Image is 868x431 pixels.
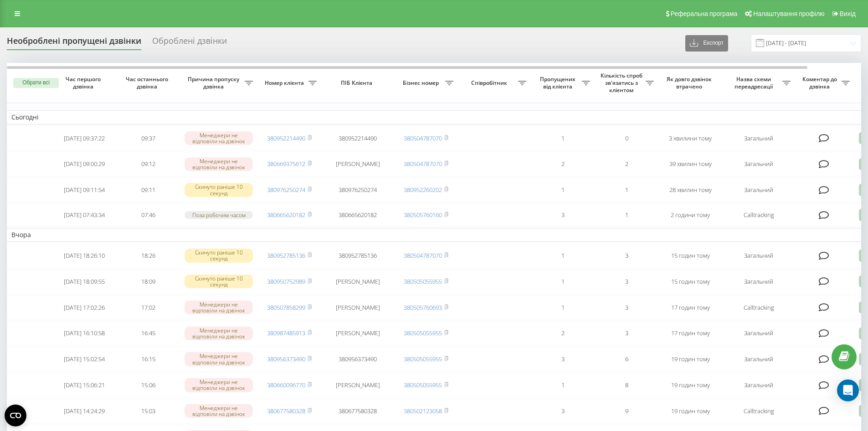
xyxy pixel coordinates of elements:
[658,126,722,151] td: 3 хвилини тому
[595,178,658,202] td: 1
[722,321,795,345] td: Загальний
[321,373,394,397] td: [PERSON_NAME]
[185,157,253,171] div: Менеджери не відповіли на дзвінок
[116,399,180,423] td: 15:03
[321,321,394,345] td: [PERSON_NAME]
[321,296,394,320] td: [PERSON_NAME]
[722,270,795,294] td: Загальний
[60,76,109,90] span: Час першого дзвінка
[267,381,305,389] a: 380660096770
[531,126,595,151] td: 1
[595,152,658,176] td: 2
[535,76,582,90] span: Пропущених від клієнта
[666,76,715,90] span: Як довго дзвінок втрачено
[13,78,59,88] button: Обрати всі
[321,270,394,294] td: [PERSON_NAME]
[52,399,116,423] td: [DATE] 14:24:29
[722,152,795,176] td: Загальний
[599,72,646,93] span: Кількість спроб зв'язатись з клієнтом
[531,296,595,320] td: 1
[7,36,141,50] div: Необроблені пропущені дзвінки
[52,204,116,226] td: [DATE] 07:43:34
[658,152,722,176] td: 39 хвилин тому
[52,152,116,176] td: [DATE] 09:00:29
[404,186,442,194] a: 380952260202
[722,347,795,371] td: Загальний
[595,270,658,294] td: 3
[595,244,658,268] td: 3
[595,373,658,397] td: 8
[658,204,722,226] td: 2 години тому
[531,270,595,294] td: 1
[185,352,253,366] div: Менеджери не відповіли на дзвінок
[267,329,305,337] a: 380987485913
[267,303,305,312] a: 380507858299
[531,399,595,423] td: 3
[595,126,658,151] td: 0
[595,204,658,226] td: 1
[595,296,658,320] td: 3
[658,270,722,294] td: 15 годин тому
[329,79,386,87] span: ПІБ Клієнта
[404,211,442,219] a: 380505760160
[185,327,253,340] div: Менеджери не відповіли на дзвінок
[185,378,253,392] div: Менеджери не відповіли на дзвінок
[321,178,394,202] td: 380976250274
[753,10,824,17] span: Налаштування профілю
[116,126,180,151] td: 09:37
[595,399,658,423] td: 9
[531,347,595,371] td: 3
[185,249,253,262] div: Скинуто раніше 10 секунд
[404,134,442,142] a: 380504787070
[52,244,116,268] td: [DATE] 18:26:10
[595,347,658,371] td: 6
[185,131,253,145] div: Менеджери не відповіли на дзвінок
[800,76,842,90] span: Коментар до дзвінка
[399,79,445,87] span: Бізнес номер
[116,204,180,226] td: 07:46
[52,373,116,397] td: [DATE] 15:06:21
[531,244,595,268] td: 1
[116,373,180,397] td: 15:06
[267,160,305,168] a: 380669375612
[116,321,180,345] td: 16:45
[722,178,795,202] td: Загальний
[658,399,722,423] td: 19 годин тому
[531,152,595,176] td: 2
[321,347,394,371] td: 380956373490
[52,347,116,371] td: [DATE] 15:02:54
[658,373,722,397] td: 19 годин тому
[404,381,442,389] a: 380505055955
[52,296,116,320] td: [DATE] 17:02:26
[727,76,782,90] span: Назва схеми переадресації
[404,160,442,168] a: 380504787070
[321,126,394,151] td: 380952214490
[123,76,173,90] span: Час останнього дзвінка
[267,355,305,363] a: 380956373490
[658,321,722,345] td: 17 годин тому
[185,183,253,197] div: Скинуто раніше 10 секунд
[267,407,305,415] a: 380677580328
[116,152,180,176] td: 09:12
[722,399,795,423] td: Calltracking
[531,204,595,226] td: 3
[321,152,394,176] td: [PERSON_NAME]
[658,296,722,320] td: 17 годин тому
[321,204,394,226] td: 380665620182
[267,211,305,219] a: 380665620182
[404,329,442,337] a: 380505055955
[658,178,722,202] td: 28 хвилин тому
[267,134,305,142] a: 380952214490
[722,296,795,320] td: Calltracking
[722,244,795,268] td: Загальний
[658,244,722,268] td: 15 годин тому
[52,270,116,294] td: [DATE] 18:09:55
[152,36,227,50] div: Оброблені дзвінки
[185,404,253,418] div: Менеджери не відповіли на дзвінок
[837,379,859,401] div: Open Intercom Messenger
[404,251,442,260] a: 380504787070
[531,373,595,397] td: 1
[267,277,305,286] a: 380950752989
[185,76,245,90] span: Причина пропуску дзвінка
[722,204,795,226] td: Calltracking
